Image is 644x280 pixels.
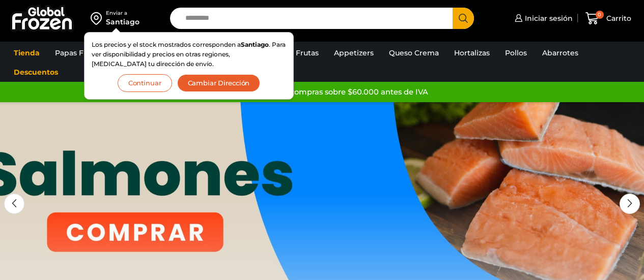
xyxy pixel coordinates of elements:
[583,7,634,30] a: 0 Carrito
[118,74,172,92] button: Continuar
[453,8,474,29] button: Search button
[92,40,286,69] p: Los precios y el stock mostrados corresponden a . Para ver disponibilidad y precios en otras regi...
[596,11,604,19] span: 0
[384,43,444,63] a: Queso Crema
[512,8,573,28] a: Iniciar sesión
[4,194,24,214] div: Previous slide
[329,43,379,63] a: Appetizers
[91,10,106,27] img: address-field-icon.svg
[106,17,139,27] div: Santiago
[500,43,532,63] a: Pollos
[50,43,104,63] a: Papas Fritas
[620,194,640,214] div: Next slide
[9,63,63,82] a: Descuentos
[241,41,269,48] strong: Santiago
[177,74,261,92] button: Cambiar Dirección
[537,43,583,63] a: Abarrotes
[604,13,631,23] span: Carrito
[522,13,573,23] span: Iniciar sesión
[106,10,139,17] div: Enviar a
[449,43,495,63] a: Hortalizas
[9,43,45,63] a: Tienda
